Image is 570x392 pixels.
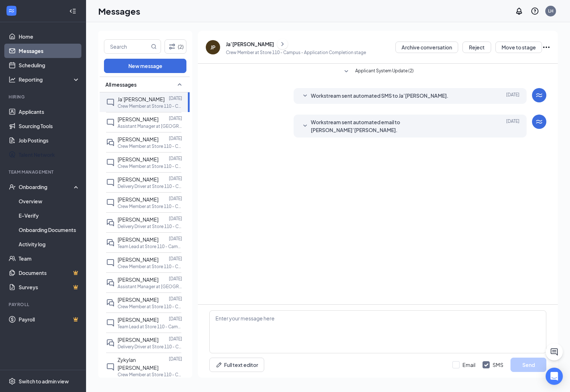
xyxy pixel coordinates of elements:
svg: ChatInactive [106,118,115,127]
p: [DATE] [169,195,182,202]
svg: MagnifyingGlass [151,44,157,49]
p: [DATE] [169,175,182,182]
p: [DATE] [169,356,182,362]
svg: Collapse [69,8,76,15]
button: ChatActive [546,343,563,360]
svg: DoubleChat [106,339,115,347]
svg: QuestionInfo [531,7,539,15]
a: Home [19,29,80,44]
svg: SmallChevronDown [301,92,309,100]
p: Assistant Manager at [GEOGRAPHIC_DATA] [118,284,182,290]
div: Team Management [9,169,79,175]
svg: ChatInactive [106,178,115,187]
button: New message [104,59,186,73]
button: Send [510,358,546,372]
span: [PERSON_NAME] [118,296,158,303]
input: Search [104,40,149,53]
svg: WorkstreamLogo [535,117,543,126]
p: Crew Member at Store 110 - Campus [118,103,182,109]
p: [DATE] [169,155,182,161]
p: Assistant Manager at [GEOGRAPHIC_DATA] [118,123,182,129]
p: Delivery Driver at Store 110 - Campus [118,223,182,229]
span: [PERSON_NAME] [118,256,158,263]
p: [DATE] [169,95,182,101]
a: Team [19,251,80,266]
button: Full text editorPen [209,358,264,372]
button: SmallChevronDownApplicant System Update (2) [342,67,414,76]
svg: ChatInactive [106,158,115,167]
div: JP [210,44,215,51]
a: Onboarding Documents [19,223,80,237]
p: Delivery Driver at Store 110 - Campus [118,344,182,350]
a: Applicants [19,105,80,119]
p: [DATE] [169,276,182,282]
p: [DATE] [169,256,182,262]
span: [PERSON_NAME] [118,116,158,122]
span: Workstream sent automated email to [PERSON_NAME]’[PERSON_NAME]. [311,118,487,134]
span: Applicant System Update (2) [355,67,414,76]
p: Crew Member at Store 110 - Campus - Application Completion stage [226,49,366,55]
svg: DoubleChat [106,299,115,307]
p: [DATE] [169,135,182,141]
p: Crew Member at Store 110 - Campus [118,203,182,209]
svg: Analysis [9,76,16,83]
span: Ja’[PERSON_NAME] [118,96,165,102]
svg: ChatActive [550,348,559,356]
h1: Messages [98,5,140,17]
a: DocumentsCrown [19,266,80,280]
span: [PERSON_NAME] [118,176,158,183]
svg: ChatInactive [106,319,115,327]
div: Open Intercom Messenger [546,368,563,385]
svg: Notifications [515,7,523,15]
svg: SmallChevronDown [342,67,351,76]
button: Move to stage [495,42,542,53]
p: [DATE] [169,316,182,322]
a: Talent Network [19,147,80,162]
div: LH [548,8,554,14]
span: Workstream sent automated SMS to Ja’[PERSON_NAME]. [311,92,448,100]
a: Activity log [19,237,80,251]
a: Scheduling [19,58,80,72]
span: [PERSON_NAME] [118,136,158,142]
a: Job Postings [19,133,80,147]
span: [PERSON_NAME] [118,337,158,343]
p: Team Lead at Store 110 - Campus [118,324,182,330]
svg: ChevronRight [279,40,286,48]
span: [PERSON_NAME] [118,156,158,163]
p: Crew Member at Store 110 - Campus [118,372,182,378]
p: [DATE] [169,296,182,302]
div: Ja’[PERSON_NAME] [226,40,274,48]
p: Crew Member at Store 110 - Campus [118,143,182,149]
p: Crew Member at Store 110 - Campus [118,263,182,270]
div: Switch to admin view [19,378,69,385]
button: Filter (2) [165,39,186,54]
svg: Filter [168,42,176,51]
button: Reject [462,42,491,53]
button: ChevronRight [277,39,288,49]
a: Messages [19,44,80,58]
span: Zykylan [PERSON_NAME] [118,357,158,371]
svg: ChatInactive [106,258,115,267]
span: [PERSON_NAME] [118,196,158,203]
span: [PERSON_NAME] [118,236,158,243]
svg: DoubleChat [106,218,115,227]
a: Sourcing Tools [19,119,80,133]
span: [PERSON_NAME] [118,276,158,283]
a: Overview [19,194,80,208]
svg: ChatInactive [106,363,115,371]
p: Crew Member at Store 110 - Campus [118,304,182,310]
a: PayrollCrown [19,312,80,326]
svg: WorkstreamLogo [535,91,543,100]
svg: DoubleChat [106,138,115,147]
span: [PERSON_NAME] [118,216,158,223]
p: [DATE] [169,336,182,342]
p: Crew Member at Store 110 - Campus [118,163,182,169]
svg: Pen [215,361,223,368]
a: SurveysCrown [19,280,80,294]
button: Archive conversation [395,42,458,53]
div: Onboarding [19,183,74,190]
svg: UserCheck [9,183,16,190]
span: [DATE] [506,118,519,134]
svg: SmallChevronDown [301,122,309,130]
svg: WorkstreamLogo [8,7,15,14]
